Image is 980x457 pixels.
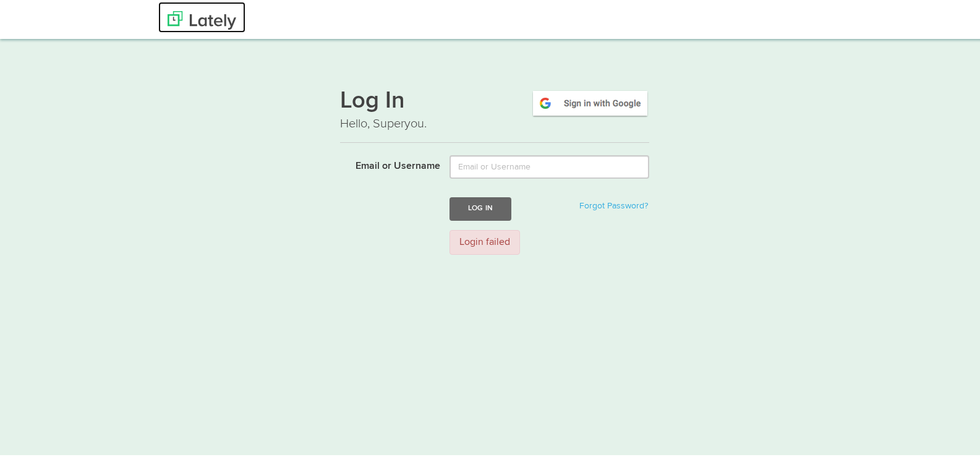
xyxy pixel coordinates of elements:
[331,153,440,172] label: Email or Username
[450,153,649,177] input: Email or Username
[579,200,648,208] a: Forgot Password?
[168,9,236,28] img: Lately
[340,113,649,131] p: Hello, Superyou.
[340,87,649,113] h1: Log In
[450,228,520,254] div: Login failed
[531,87,649,116] img: google-signin.png
[450,195,511,218] button: Log In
